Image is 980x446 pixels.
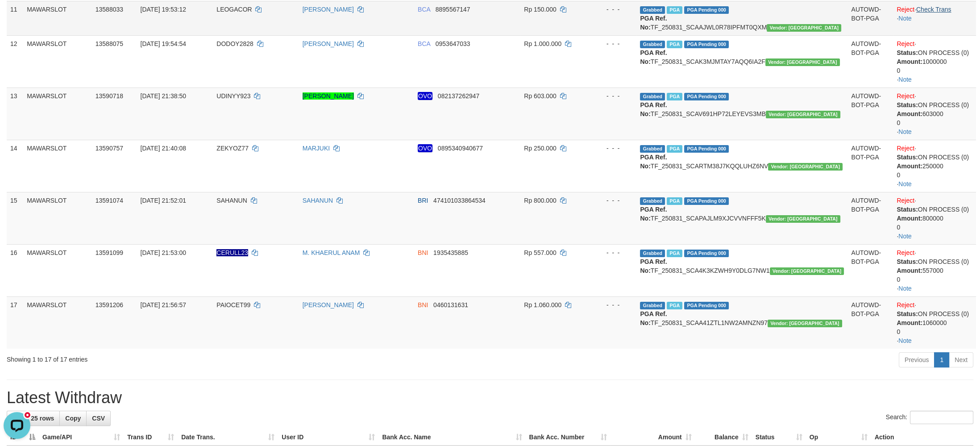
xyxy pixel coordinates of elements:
[640,197,665,205] span: Grabbed
[847,192,893,244] td: AUTOWD-BOT-PGA
[216,301,250,308] span: PAIOCET99
[141,92,186,100] span: [DATE] 21:38:50
[86,411,111,426] a: CSV
[770,267,844,275] span: Vendor URL: https://secure10.1velocity.biz
[303,249,360,256] a: M. KHAERUL ANAM
[893,296,976,349] td: · ·
[897,145,914,152] a: Reject
[438,92,479,100] span: Copy 082137262947 to clipboard
[898,128,912,135] a: Note
[216,92,250,100] span: UDINYY923
[610,429,695,446] th: Amount: activate to sort column ascending
[378,429,525,446] th: Bank Acc. Name: activate to sort column ascending
[524,301,561,308] span: Rp 1.060.000
[684,6,729,14] span: PGA Pending
[7,140,23,192] td: 14
[524,92,556,100] span: Rp 603.000
[303,92,354,100] a: [PERSON_NAME]
[216,40,253,47] span: DODOY2828
[667,6,682,14] span: Marked by bggfebrii
[640,154,667,170] b: PGA Ref. No:
[418,40,430,47] span: BCA
[278,429,378,446] th: User ID: activate to sort column ascending
[897,197,914,204] a: Reject
[949,352,973,367] a: Next
[640,15,667,31] b: PGA Ref. No:
[684,197,729,205] span: PGA Pending
[897,49,918,56] b: Status:
[178,429,278,446] th: Date Trans.: activate to sort column ascending
[23,140,92,192] td: MAWARSLOT
[418,92,432,100] em: OVO
[640,6,665,14] span: Grabbed
[916,6,951,13] a: Check Trans
[636,244,847,296] td: TF_250831_SCA4K3KZWH9Y0DLG7NW1
[303,197,333,204] a: SAHANUN
[96,40,123,47] span: 13588075
[23,35,92,88] td: MAWARSLOT
[418,197,428,204] span: BRI
[7,35,23,88] td: 12
[897,163,922,170] b: Amount:
[524,249,556,256] span: Rp 557.000
[897,309,972,336] div: ON PROCESS (0) 1060000 0
[96,249,123,256] span: 13591099
[898,76,912,83] a: Note
[640,49,667,65] b: PGA Ref. No:
[7,192,23,244] td: 15
[898,285,912,292] a: Note
[141,301,186,308] span: [DATE] 21:56:57
[96,6,123,13] span: 13588033
[893,192,976,244] td: · ·
[433,249,468,256] span: Copy 1935435885 to clipboard
[524,197,556,204] span: Rp 800.000
[636,140,847,192] td: TF_250831_SCARTM38J7KQQLUHZ6NV
[847,296,893,349] td: AUTOWD-BOT-PGA
[898,337,912,344] a: Note
[525,429,610,446] th: Bank Acc. Number: activate to sort column ascending
[303,301,354,308] a: [PERSON_NAME]
[897,6,914,13] a: Reject
[886,411,973,424] label: Search:
[141,40,186,47] span: [DATE] 19:54:54
[433,197,486,204] span: Copy 474101033864534 to clipboard
[897,249,914,256] a: Reject
[141,249,186,256] span: [DATE] 21:53:00
[141,6,186,13] span: [DATE] 19:53:12
[667,302,682,309] span: Marked by bggmhdangga
[684,93,729,100] span: PGA Pending
[898,233,912,240] a: Note
[216,249,248,256] span: Nama rekening ada tanda titik/strip, harap diedit
[897,257,972,284] div: ON PROCESS (0) 557000 0
[7,389,973,407] h1: Latest Withdraw
[897,205,972,232] div: ON PROCESS (0) 800000 0
[897,319,922,326] b: Amount:
[898,180,912,188] a: Note
[897,58,922,65] b: Amount:
[592,5,633,14] div: - - -
[303,40,354,47] a: [PERSON_NAME]
[23,88,92,140] td: MAWARSLOT
[636,296,847,349] td: TF_250831_SCAA41ZTL1NW2AMNZN97
[847,88,893,140] td: AUTOWD-BOT-PGA
[897,40,914,47] a: Reject
[897,110,922,117] b: Amount:
[96,197,123,204] span: 13591074
[436,6,470,13] span: Copy 8895567147 to clipboard
[636,1,847,35] td: TF_250831_SCAAJWL0R78IPFMT0QXM
[667,250,682,257] span: Marked by bggmhdangga
[23,2,32,11] div: new message indicator
[92,415,105,422] span: CSV
[23,192,92,244] td: MAWARSLOT
[684,41,729,48] span: PGA Pending
[897,215,922,222] b: Amount:
[59,411,87,426] a: Copy
[7,88,23,140] td: 13
[640,302,665,309] span: Grabbed
[640,41,665,48] span: Grabbed
[897,154,918,161] b: Status:
[524,145,556,152] span: Rp 250.000
[640,101,667,117] b: PGA Ref. No:
[592,39,633,48] div: - - -
[65,415,81,422] span: Copy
